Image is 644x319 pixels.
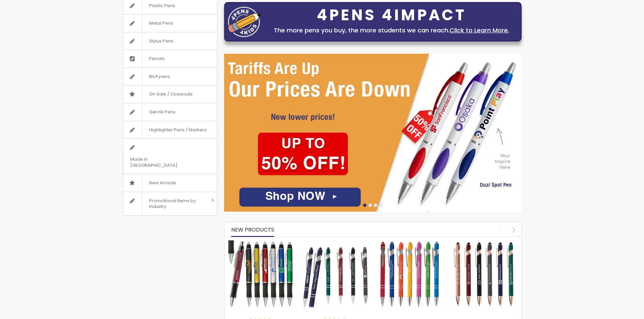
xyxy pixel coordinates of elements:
span: Metal Pens [142,15,180,32]
a: Pencils [123,50,217,68]
a: Custom Soft Touch Metal Pen - Stylus Top [302,240,369,246]
div: The more pens you buy, the more students we can reach. [265,26,518,35]
a: On Sale / Closeouts [123,85,217,103]
img: Ellipse Softy Brights with Stylus Pen - Laser [376,240,444,308]
span: Stylus Pens [142,32,180,50]
a: Bic® pens [123,68,217,85]
a: Ellipse Softy Brights with Stylus Pen - Laser [376,240,444,246]
a: Metal Pens [123,15,217,32]
span: Made in [GEOGRAPHIC_DATA] [123,151,200,174]
span: Pencils [142,50,171,68]
div: next [508,224,520,236]
img: four_pen_logo.png [228,6,262,37]
img: /cheap-promotional-products.html [224,54,522,212]
span: Promotional Items by Industry [142,192,209,215]
img: Ellipse Softy Rose Gold Classic with Stylus Pen - Silver Laser [450,240,518,308]
img: Custom Soft Touch Metal Pen - Stylus Top [302,240,369,308]
span: New Products [231,226,274,234]
div: prev [495,224,506,236]
a: Ellipse Softy Rose Gold Classic with Stylus Pen - Silver Laser [450,240,518,246]
a: Click to Learn More. [450,26,509,34]
a: Promotional Items by Industry [123,192,217,215]
a: Made in [GEOGRAPHIC_DATA] [123,139,217,174]
span: Gel Ink Pens [142,103,182,121]
span: New Arrivals [142,174,183,192]
a: New Arrivals [123,174,217,192]
span: On Sale / Closeouts [142,85,199,103]
span: Bic® pens [142,68,177,85]
a: Stylus Pens [123,32,217,50]
span: Highlighter Pens / Markers [142,121,213,139]
a: Gel Ink Pens [123,103,217,121]
img: The Barton Custom Pens Special Offer [228,240,295,308]
div: 4PENS 4IMPACT [265,8,518,22]
a: Highlighter Pens / Markers [123,121,217,139]
a: The Barton Custom Pens Special Offer [228,240,295,246]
